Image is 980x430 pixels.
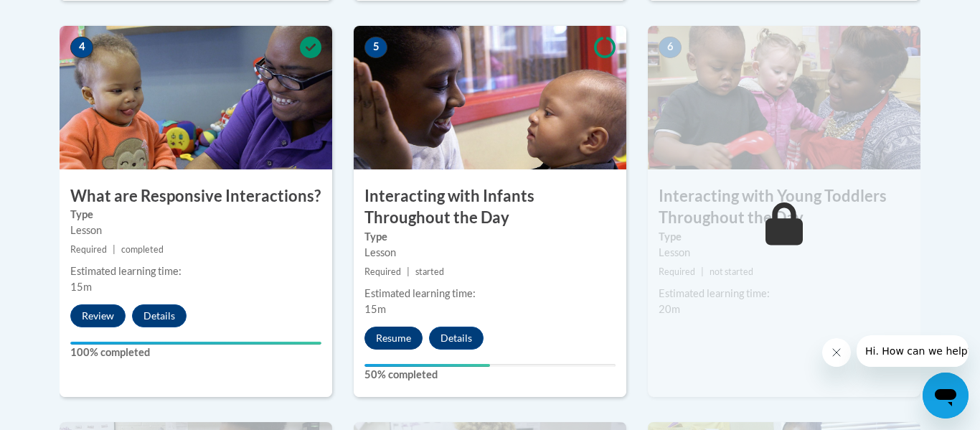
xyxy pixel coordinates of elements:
[429,327,484,350] button: Details
[70,304,126,327] button: Review
[70,207,321,223] label: Type
[364,327,423,350] button: Resume
[121,244,164,255] span: completed
[70,37,93,58] span: 4
[70,263,321,279] div: Estimated learning time:
[60,185,332,207] h3: What are Responsive Interactions?
[364,37,387,58] span: 5
[407,266,410,277] span: |
[923,373,969,419] iframe: Button to launch messaging window
[659,286,910,302] div: Estimated learning time:
[364,367,616,383] label: 50% completed
[364,266,401,277] span: Required
[9,10,116,22] span: Hi. How can we help?
[70,342,321,345] div: Your progress
[70,244,107,255] span: Required
[857,335,969,367] iframe: Message from company
[822,338,851,367] iframe: Close message
[70,281,92,293] span: 15m
[659,266,695,277] span: Required
[364,229,616,245] label: Type
[648,185,920,230] h3: Interacting with Young Toddlers Throughout the Day
[364,364,490,367] div: Your progress
[364,245,616,261] div: Lesson
[659,303,680,315] span: 20m
[648,26,920,169] img: Course Image
[354,185,626,230] h3: Interacting with Infants Throughout the Day
[132,304,187,327] button: Details
[70,345,321,360] label: 100% completed
[659,37,682,58] span: 6
[113,244,116,255] span: |
[415,266,444,277] span: started
[710,266,753,277] span: not started
[364,286,616,302] div: Estimated learning time:
[354,26,626,169] img: Course Image
[659,245,910,261] div: Lesson
[364,303,386,315] span: 15m
[70,223,321,238] div: Lesson
[701,266,704,277] span: |
[60,26,332,169] img: Course Image
[659,229,910,245] label: Type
